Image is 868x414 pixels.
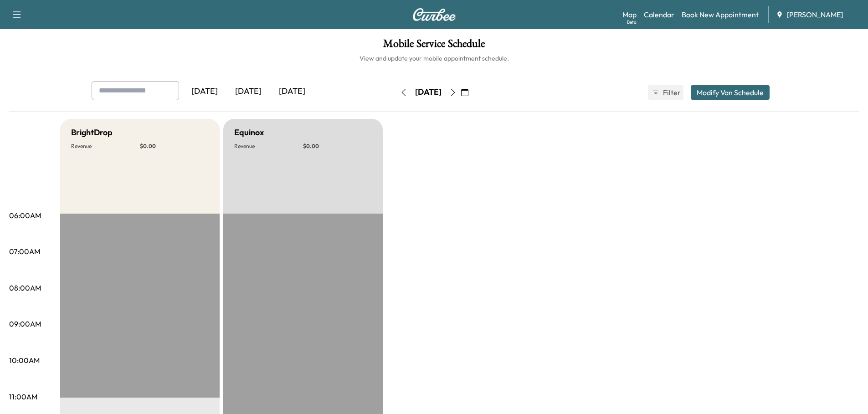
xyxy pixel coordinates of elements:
div: Beta [627,19,637,26]
h5: Equinox [234,126,264,139]
div: [DATE] [415,87,442,98]
div: [DATE] [226,81,270,102]
p: 09:00AM [9,318,41,329]
div: [DATE] [270,81,314,102]
p: 11:00AM [9,391,37,402]
p: 08:00AM [9,282,41,293]
button: Filter [648,85,683,100]
span: [PERSON_NAME] [787,9,843,20]
p: $ 0.00 [303,143,372,150]
p: 06:00AM [9,210,41,221]
div: [DATE] [183,81,226,102]
a: MapBeta [622,9,637,20]
a: Calendar [644,9,674,20]
span: Filter [663,87,679,98]
p: $ 0.00 [140,143,209,150]
img: Curbee Logo [412,8,456,21]
a: Book New Appointment [682,9,759,20]
p: Revenue [234,143,303,150]
p: 10:00AM [9,355,40,366]
h6: View and update your mobile appointment schedule. [9,54,859,63]
p: 07:00AM [9,246,40,257]
p: Revenue [71,143,140,150]
button: Modify Van Schedule [691,85,770,100]
h5: BrightDrop [71,126,113,139]
h1: Mobile Service Schedule [9,38,859,54]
